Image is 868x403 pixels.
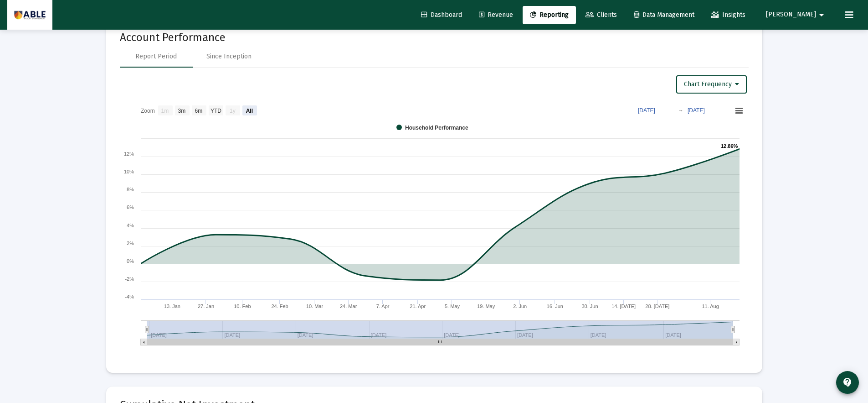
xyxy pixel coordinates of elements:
text: 21. Apr [410,304,426,309]
text: 5. May [444,304,460,309]
text: -2% [125,276,134,282]
span: [PERSON_NAME] [766,11,816,19]
text: 19. May [477,304,495,309]
text: 14. [DATE] [611,304,636,309]
span: Dashboard [421,11,462,19]
text: 30. Jun [581,304,598,309]
text: 4% [127,223,134,228]
a: Clients [578,6,624,24]
text: All [246,108,252,114]
text: 7. Apr [376,304,389,309]
text: 2. Jun [513,304,527,309]
text: 2% [127,241,134,246]
text: 28. [DATE] [645,304,669,309]
span: Clients [586,11,617,19]
mat-icon: arrow_drop_down [816,6,827,24]
a: Insights [704,6,753,24]
text: 0% [127,258,134,264]
text: 10. Feb [234,304,251,309]
text: 11. Aug [702,304,719,309]
a: Reporting [523,6,576,24]
text: 1m [161,108,169,114]
text: [DATE] [638,107,655,114]
text: 12% [123,151,134,157]
text: 1y [230,108,236,114]
text: 12.86% [721,143,738,149]
text: 8% [127,187,134,192]
text: 27. Jan [198,304,214,309]
mat-card-title: Account Performance [120,33,749,42]
div: Report Period [135,52,177,61]
a: Revenue [472,6,520,24]
span: Reporting [530,11,569,19]
mat-icon: contact_support [842,377,853,388]
text: YTD [210,108,221,114]
text: 24. Mar [340,304,357,309]
div: Since Inception [206,52,252,61]
text: 16. Jun [546,304,563,309]
span: Data Management [634,11,694,19]
span: Revenue [479,11,513,19]
button: [PERSON_NAME] [755,5,838,24]
text: -4% [125,294,134,299]
a: Data Management [627,6,702,24]
text: 24. Feb [271,304,288,309]
text: 6% [127,204,134,210]
text: 13. Jan [164,304,180,309]
text: Zoom [141,108,155,114]
img: Dashboard [14,6,46,24]
button: Chart Frequency [676,75,747,94]
text: 10% [123,169,134,174]
text: [DATE] [688,107,705,114]
text: → [678,107,683,114]
span: Chart Frequency [684,80,739,88]
text: 10. Mar [306,304,323,309]
a: Dashboard [414,6,469,24]
span: Insights [711,11,745,19]
text: Household Performance [405,125,468,131]
text: 3m [178,108,185,114]
text: 6m [195,108,202,114]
